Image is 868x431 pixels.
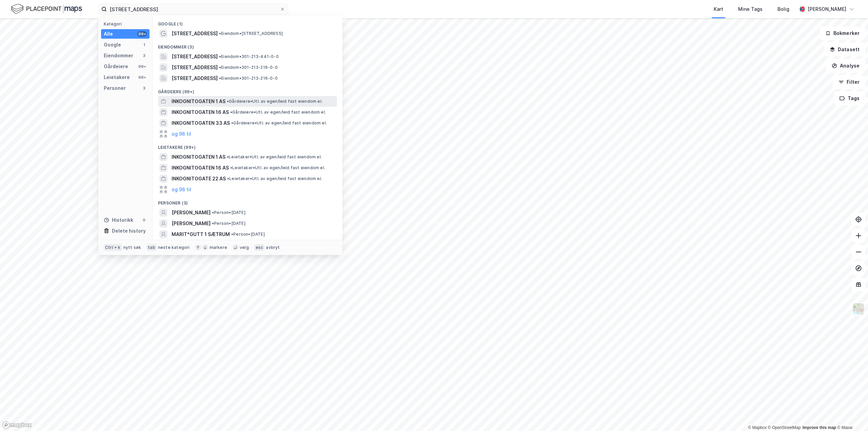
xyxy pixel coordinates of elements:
span: • [230,110,232,115]
span: Eiendom • 301-213-441-0-0 [219,54,279,59]
span: Eiendom • 301-213-216-0-0 [219,65,278,70]
span: Person • [DATE] [212,210,245,215]
div: neste kategori [158,245,190,250]
div: Gårdeiere [104,62,128,71]
div: Google [104,41,121,49]
div: 1 [141,42,147,47]
div: Bolig [777,5,789,13]
span: • [219,54,221,59]
div: 99+ [137,31,147,37]
span: • [219,76,221,81]
input: Søk på adresse, matrikkel, gårdeiere, leietakere eller personer [107,4,280,14]
div: Ctrl + k [104,244,122,251]
div: Gårdeiere (99+) [153,84,342,96]
span: INKOGNITOGATEN 1 AS [172,97,225,105]
div: Kart [714,5,723,13]
button: Filter [833,75,865,89]
span: • [212,221,214,226]
img: Z [852,302,865,315]
span: Gårdeiere • Utl. av egen/leid fast eiendom el. [230,110,326,115]
div: [PERSON_NAME] [808,5,846,13]
span: Person • [DATE] [231,232,265,237]
span: • [231,120,233,125]
span: [PERSON_NAME] [172,219,211,228]
a: OpenStreetMap [768,425,801,430]
div: Mine Tags [738,5,763,13]
div: Alle [104,30,113,38]
iframe: Chat Widget [834,398,868,431]
div: tab [146,244,157,251]
span: • [227,99,229,104]
div: 99+ [137,64,147,69]
div: Delete history [112,227,146,235]
span: Eiendom • 301-213-216-0-0 [219,76,278,81]
button: Datasett [824,43,865,56]
img: logo.f888ab2527a4732fd821a326f86c7f29.svg [11,3,82,15]
div: 0 [141,217,147,223]
span: Gårdeiere • Utl. av egen/leid fast eiendom el. [231,120,327,126]
div: markere [210,245,227,250]
span: Person • [DATE] [212,221,245,226]
div: Leietakere [104,73,130,81]
div: avbryt [266,245,280,250]
span: Gårdeiere • Utl. av egen/leid fast eiendom el. [227,99,322,104]
div: esc [254,244,265,251]
span: MARIT*GUTT 1 SÆTRUM [172,230,230,238]
span: • [219,31,221,36]
span: INKOGNITOGATEN 16 AS [172,164,229,172]
button: og 96 til [172,130,191,138]
span: [STREET_ADDRESS] [172,74,218,82]
div: Eiendommer [104,52,133,60]
span: • [231,232,233,237]
button: Bokmerker [820,26,865,40]
span: [STREET_ADDRESS] [172,30,218,38]
div: velg [240,245,249,250]
span: [STREET_ADDRESS] [172,63,218,72]
span: • [227,176,229,181]
div: 3 [141,85,147,91]
span: • [227,154,229,159]
span: Leietaker • Utl. av egen/leid fast eiendom el. [227,176,322,181]
div: Kategori [104,21,150,26]
div: Google (1) [153,16,342,28]
div: Personer (3) [153,195,342,207]
div: Leietakere (99+) [153,139,342,152]
a: Improve this map [803,425,836,430]
span: • [219,65,221,70]
span: INKOGNITOGATE 22 AS [172,175,226,183]
span: [PERSON_NAME] [172,209,211,217]
span: Leietaker • Utl. av egen/leid fast eiendom el. [227,154,322,160]
div: Eiendommer (3) [153,39,342,51]
span: INKOGNITOGATEN 16 AS [172,108,229,116]
div: 3 [141,53,147,58]
div: Historikk [104,216,133,224]
button: Tags [834,92,865,105]
div: nytt søk [123,245,141,250]
span: INKOGNITOGATEN 33 AS [172,119,230,127]
a: Mapbox [748,425,767,430]
span: Eiendom • [STREET_ADDRESS] [219,31,283,36]
span: Leietaker • Utl. av egen/leid fast eiendom el. [230,165,325,171]
div: 99+ [137,75,147,80]
a: Mapbox homepage [2,421,32,429]
span: • [212,210,214,215]
span: [STREET_ADDRESS] [172,53,218,61]
button: og 96 til [172,185,191,194]
div: Personer [104,84,126,92]
span: • [230,165,232,170]
span: INKOGNITOGATEN 1 AS [172,153,225,161]
div: Kontrollprogram for chat [834,398,868,431]
button: Analyse [826,59,865,73]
